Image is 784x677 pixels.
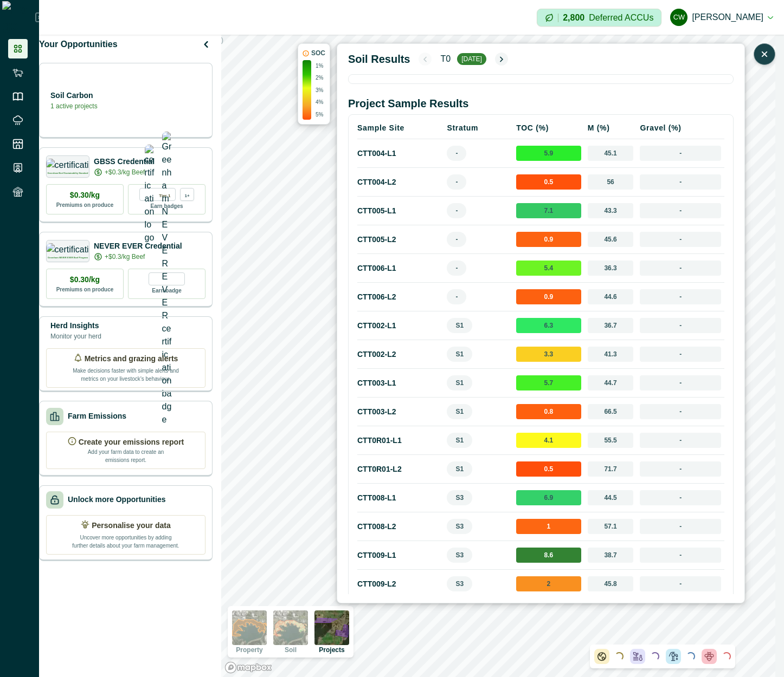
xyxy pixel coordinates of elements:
p: SOC [311,48,325,58]
span: 41.3 [588,347,634,362]
p: Create your emissions report [79,437,184,448]
span: - [447,261,466,276]
span: 38.7 [588,548,634,563]
p: Property [236,647,262,653]
span: - [640,146,721,161]
p: 5% [316,110,323,119]
p: GBSS Credential [94,156,155,167]
span: 0.5 [516,174,581,190]
p: $0.30/kg [70,190,100,201]
td: CTT006 - L1 [357,254,444,283]
p: 1% [316,62,323,70]
span: - [640,375,721,390]
p: Greenham NEVER EVER Beef Program [48,257,88,259]
p: Soil [285,647,297,653]
span: [DATE] [457,53,486,65]
p: Add your farm data to create an emissions report. [85,448,166,464]
span: S3 [447,548,472,563]
img: soil preview [273,610,308,645]
span: 44.7 [588,375,634,390]
td: CTT004 - L1 [357,139,444,168]
span: 0.9 [516,232,581,247]
p: Premiums on produce [56,201,114,209]
span: - [640,289,721,304]
p: Metrics and grazing alerts [85,353,178,364]
p: Uncover more opportunities by adding further details about your farm management. [72,531,180,550]
p: Earn badges [150,201,183,210]
span: S1 [447,347,472,362]
span: 55.5 [588,433,634,448]
th: Sample Site [357,117,444,139]
span: 44.6 [588,289,634,304]
span: - [640,576,721,591]
span: S1 [447,318,472,333]
span: - [640,232,721,247]
span: 36.7 [588,318,634,333]
span: 8.6 [516,548,581,563]
span: - [447,146,466,161]
span: - [447,289,466,304]
span: - [640,548,721,563]
span: - [640,174,721,190]
span: 0.9 [516,289,581,304]
p: 1+ [184,191,189,198]
p: Deferred ACCUs [589,14,653,22]
p: Make decisions faster with simple alerts and metrics on your livestock’s behaviour. [72,364,180,383]
span: 0.5 [516,461,581,477]
th: Total Project Area [613,77,724,99]
span: 7.1 [516,203,581,218]
span: - [447,232,466,247]
span: - [640,261,721,276]
span: S3 [447,490,472,505]
span: 6.3 [516,318,581,333]
img: projects preview [314,610,349,645]
span: 56 [588,174,634,190]
td: CTT008 - L1 [357,484,444,512]
button: cadel watson[PERSON_NAME] [670,4,773,30]
canvas: Map [221,35,775,677]
h2: Soil Results [348,53,410,66]
p: Unlock more Opportunities [68,494,165,505]
td: CTT002 - L1 [357,311,444,340]
p: 1 active projects [50,101,98,111]
span: 3.3 [516,347,581,362]
p: Tier 1 [159,191,170,198]
img: Logo [2,1,35,34]
th: M (%) [584,117,637,139]
span: S1 [447,433,472,448]
th: Gravel (%) [637,117,724,139]
a: Mapbox logo [224,661,272,674]
span: 36.3 [588,261,634,276]
span: - [640,404,721,419]
td: CTT005 - L2 [357,225,444,254]
span: - [640,519,721,534]
p: Farm Emissions [68,411,126,422]
p: 2,800 [563,14,584,22]
p: Premiums on produce [56,285,114,294]
span: 71.7 [588,461,634,477]
div: more credentials avaialble [180,188,194,201]
p: Herd Insights [50,320,101,331]
td: CTT004 - L2 [357,168,444,197]
p: Soil Carbon [50,90,98,101]
p: Greenham Beef Sustainability Standard [47,172,88,174]
span: S1 [447,404,472,419]
img: certification logo [145,145,155,244]
span: - [640,347,721,362]
span: 5.7 [516,375,581,390]
span: - [447,203,466,218]
p: +$0.3/kg Beef [105,252,145,262]
td: CTT003 - L1 [357,369,444,398]
span: - [640,461,721,477]
img: property preview [232,610,267,645]
td: CTT009 - L1 [357,541,444,570]
span: S3 [447,576,472,591]
span: 57.1 [588,519,634,534]
td: CTT008 - L2 [357,512,444,541]
p: +$0.3/kg Beef [105,167,145,177]
span: S1 [447,461,472,477]
td: CTT006 - L2 [357,283,444,311]
img: certification logo [46,243,90,254]
span: 44.5 [588,490,634,505]
th: TOC (%) [513,117,584,139]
